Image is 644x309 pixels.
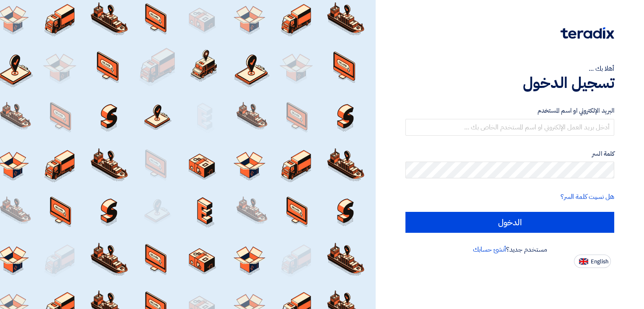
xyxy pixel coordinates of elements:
[405,106,614,116] label: البريد الإلكتروني او اسم المستخدم
[574,255,611,268] button: English
[405,149,614,159] label: كلمة السر
[561,192,614,202] a: هل نسيت كلمة السر؟
[579,258,588,265] img: en-US.png
[405,74,614,92] h1: تسجيل الدخول
[591,259,608,265] span: English
[405,245,614,255] div: مستخدم جديد؟
[405,119,614,136] input: أدخل بريد العمل الإلكتروني او اسم المستخدم الخاص بك ...
[405,64,614,74] div: أهلا بك ...
[473,245,506,255] a: أنشئ حسابك
[405,212,614,233] input: الدخول
[561,27,614,39] img: Teradix logo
